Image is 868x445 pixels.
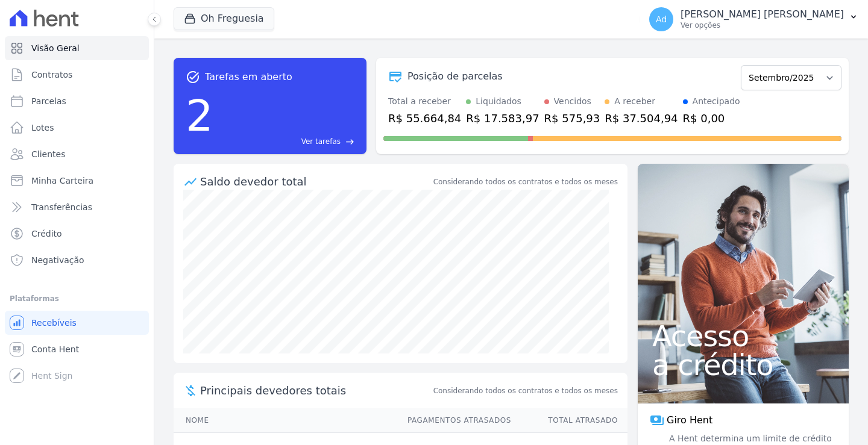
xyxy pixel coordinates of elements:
a: Minha Carteira [5,169,149,193]
button: Oh Freguesia [174,7,274,30]
span: Clientes [31,148,65,160]
div: R$ 0,00 [683,110,740,126]
span: Lotes [31,122,54,134]
span: Ver tarefas [301,136,341,147]
p: [PERSON_NAME] [PERSON_NAME] [681,8,844,20]
a: Negativação [5,248,149,272]
a: Transferências [5,195,149,219]
span: Conta Hent [31,343,79,355]
a: Parcelas [5,89,149,113]
div: 2 [186,84,213,147]
span: Principais devedores totais [200,382,431,399]
span: Acesso [652,322,834,350]
span: Visão Geral [31,42,80,54]
span: Parcelas [31,95,66,107]
span: Crédito [31,228,62,240]
th: Nome [174,408,396,433]
div: Considerando todos os contratos e todos os meses [433,176,618,187]
a: Visão Geral [5,36,149,60]
div: Total a receber [388,95,461,108]
span: east [345,137,354,146]
span: Tarefas em aberto [205,70,292,84]
div: Saldo devedor total [200,173,431,190]
div: Antecipado [693,95,740,108]
span: Considerando todos os contratos e todos os meses [433,385,618,396]
div: Plataformas [10,291,144,306]
span: Giro Hent [667,413,712,428]
span: Ad [656,15,667,23]
div: A receber [614,95,655,108]
div: Liquidados [476,95,521,108]
p: Ver opções [681,20,844,30]
a: Clientes [5,142,149,166]
span: Minha Carteira [31,175,93,187]
button: Ad [PERSON_NAME] [PERSON_NAME] Ver opções [640,2,868,36]
a: Crédito [5,222,149,246]
a: Recebíveis [5,311,149,335]
span: Negativação [31,254,84,266]
span: Recebíveis [31,317,77,329]
a: Ver tarefas east [218,136,354,147]
div: R$ 575,93 [544,110,600,126]
div: R$ 55.664,84 [388,110,461,126]
span: a crédito [652,350,834,379]
div: Posição de parcelas [407,69,503,84]
a: Lotes [5,116,149,140]
span: Contratos [31,69,72,81]
span: task_alt [186,70,200,84]
th: Pagamentos Atrasados [396,408,512,433]
div: R$ 17.583,97 [466,110,539,126]
div: Vencidos [554,95,591,108]
a: Contratos [5,63,149,87]
a: Conta Hent [5,337,149,361]
span: Transferências [31,201,92,213]
th: Total Atrasado [512,408,627,433]
div: R$ 37.504,94 [605,110,678,126]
